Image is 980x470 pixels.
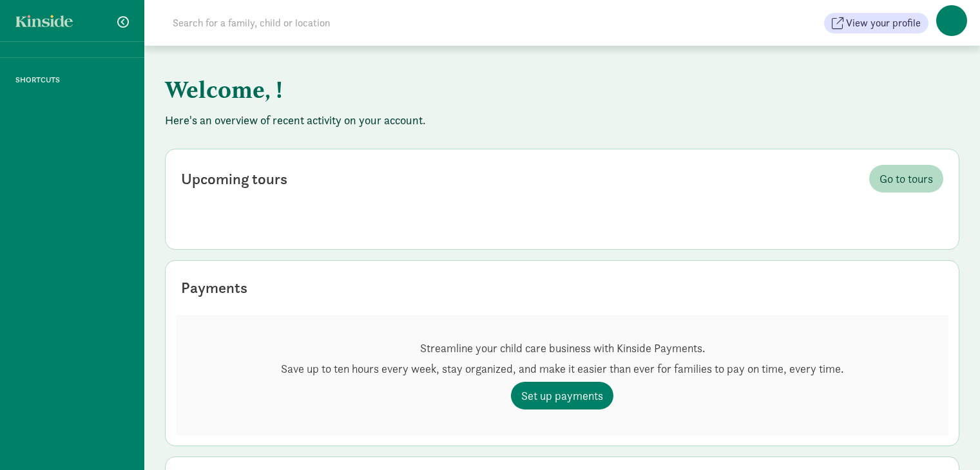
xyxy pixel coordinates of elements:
[165,10,526,36] input: Search for a family, child or location
[879,170,933,187] span: Go to tours
[281,361,843,377] p: Save up to ten hours every week, stay organized, and make it easier than ever for families to pay...
[846,15,921,31] span: View your profile
[511,382,613,409] a: Set up payments
[281,341,843,356] p: Streamline your child care business with Kinside Payments.
[165,113,959,128] p: Here's an overview of recent activity on your account.
[181,167,287,191] div: Upcoming tours
[869,165,943,193] a: Go to tours
[181,276,247,299] div: Payments
[521,387,603,404] span: Set up payments
[165,66,803,113] h1: Welcome, !
[824,13,928,33] button: View your profile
